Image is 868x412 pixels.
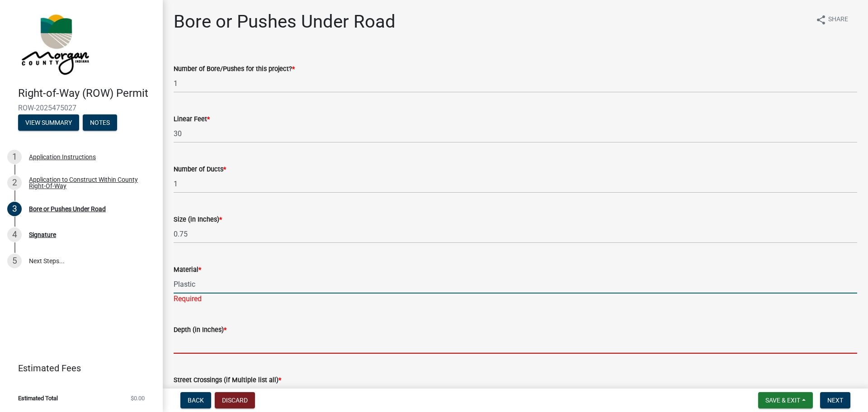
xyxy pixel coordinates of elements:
wm-modal-confirm: Notes [83,119,117,127]
i: share [816,14,826,25]
button: shareShare [808,11,855,28]
button: Save & Exit [758,392,813,408]
div: Signature [29,232,56,238]
label: Size (in Inches) [174,217,222,223]
button: Back [180,392,211,408]
span: Estimated Total [18,395,58,401]
div: Application to Construct Within County Right-Of-Way [29,176,148,189]
div: 3 [7,202,22,216]
label: Material [174,267,201,273]
button: Discard [215,392,255,408]
div: 5 [7,254,22,268]
h1: Bore or Pushes Under Road [174,11,396,33]
div: Required [174,294,857,304]
div: Application Instructions [29,154,96,160]
div: 1 [7,150,22,164]
span: Next [827,397,843,404]
label: Depth (in Inches) [174,327,226,333]
span: $0.00 [131,395,145,401]
label: Linear Feet [174,116,210,123]
span: Share [828,14,848,25]
span: Back [188,397,204,404]
div: 4 [7,227,22,242]
div: Bore or Pushes Under Road [29,206,106,212]
a: Estimated Fees [7,359,148,377]
label: Street Crossings (if Multiple list all) [174,377,281,384]
span: ROW-2025475027 [18,104,145,112]
div: 2 [7,175,22,190]
button: View Summary [18,114,79,131]
h4: Right-of-Way (ROW) Permit [18,87,156,100]
button: Next [820,392,850,408]
wm-modal-confirm: Summary [18,119,79,127]
label: Number of Ducts [174,166,226,173]
label: Number of Bore/Pushes for this project? [174,66,295,72]
img: Morgan County, Indiana [18,9,91,77]
span: Save & Exit [765,397,800,404]
button: Notes [83,114,117,131]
